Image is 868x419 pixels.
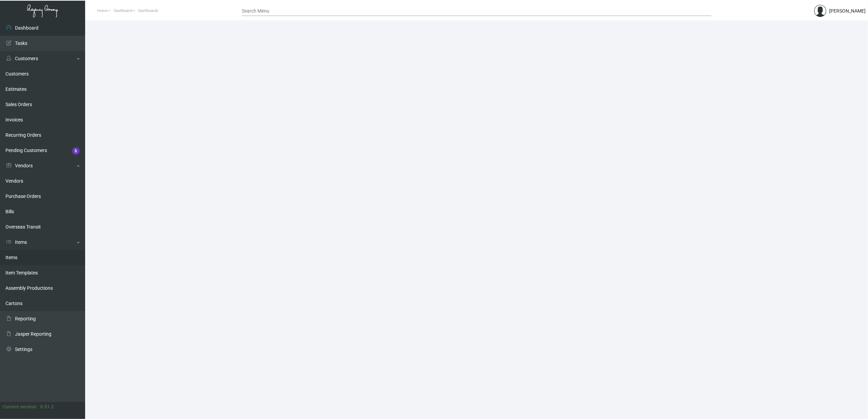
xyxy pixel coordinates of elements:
div: 0.51.2 [40,403,54,410]
img: admin@bootstrapmaster.com [814,5,826,17]
div: [PERSON_NAME] [829,7,866,15]
span: Dashboard [114,9,132,13]
span: Home [97,9,107,13]
div: Current version: [3,403,37,410]
span: Dashboards [138,9,158,13]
